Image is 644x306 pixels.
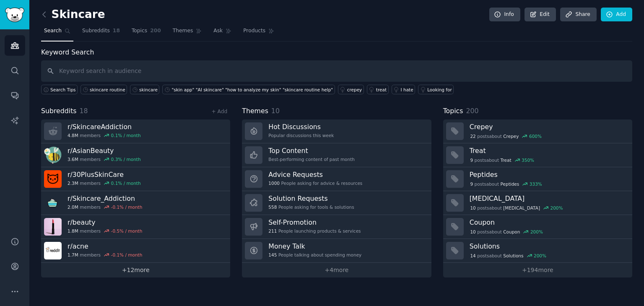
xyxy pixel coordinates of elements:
[268,194,354,203] h3: Solution Requests
[418,85,454,94] a: Looking for
[44,146,62,164] img: AsianBeauty
[443,263,632,277] a: +194more
[268,252,277,258] span: 145
[213,27,223,35] span: Ask
[470,229,475,235] span: 10
[242,143,431,167] a: Top ContentBest-performing content of past month
[268,218,361,227] h3: Self-Promotion
[150,27,161,35] span: 200
[338,85,364,94] a: crepey
[41,143,230,167] a: r/AsianBeauty3.6Mmembers0.3% / month
[470,253,475,259] span: 14
[392,85,415,94] a: I hate
[268,170,362,179] h3: Advice Requests
[132,27,147,35] span: Topics
[111,180,141,186] div: 0.1 % / month
[68,180,141,186] div: members
[376,87,387,93] div: treat
[470,194,626,203] h3: [MEDICAL_DATA]
[41,106,77,117] span: Subreddits
[525,8,556,22] a: Edit
[242,167,431,191] a: Advice Requests1000People asking for advice & resources
[529,133,542,139] div: 600 %
[171,87,333,93] div: "skin app" "AI skincare" "how to analyze my skin" "skincare routine help"
[503,133,519,139] span: Crepey
[489,8,520,22] a: Info
[550,205,563,211] div: 200 %
[68,204,142,210] div: members
[470,204,564,212] div: post s about
[443,143,632,167] a: Treat9postsaboutTreat350%
[41,119,230,143] a: r/SkincareAddiction4.8Mmembers0.1% / month
[522,157,534,163] div: 350 %
[211,109,227,114] a: + Add
[470,242,626,251] h3: Solutions
[268,228,277,234] span: 211
[162,85,335,94] a: "skin app" "AI skincare" "how to analyze my skin" "skincare routine help"
[242,106,268,117] span: Themes
[41,167,230,191] a: r/30PlusSkinCare2.3Mmembers0.1% / month
[68,146,141,155] h3: r/ AsianBeauty
[530,181,542,187] div: 333 %
[68,252,78,258] span: 1.7M
[173,27,193,35] span: Themes
[470,146,626,155] h3: Treat
[503,253,523,259] span: Solutions
[82,27,110,35] span: Subreddits
[268,180,280,186] span: 1000
[470,133,475,139] span: 22
[68,228,78,234] span: 1.8M
[268,122,334,131] h3: Hot Discussions
[68,132,78,138] span: 4.8M
[268,242,361,251] h3: Money Talk
[129,24,164,41] a: Topics200
[271,107,280,115] span: 10
[68,156,141,162] div: members
[470,157,473,163] span: 9
[268,156,355,162] div: Best-performing content of past month
[242,215,431,239] a: Self-Promotion211People launching products & services
[268,180,362,186] div: People asking for advice & resources
[470,156,535,164] div: post s about
[243,27,265,35] span: Products
[242,191,431,215] a: Solution Requests558People asking for tools & solutions
[503,229,520,235] span: Coupon
[443,106,463,117] span: Topics
[443,215,632,239] a: Coupon10postsaboutCoupon200%
[111,132,141,138] div: 0.1 % / month
[50,87,76,93] span: Search Tips
[470,228,544,236] div: post s about
[44,218,62,236] img: beauty
[443,191,632,215] a: [MEDICAL_DATA]10postsabout[MEDICAL_DATA]200%
[79,24,123,41] a: Subreddits18
[170,24,205,41] a: Themes
[41,85,78,94] button: Search Tips
[5,8,24,22] img: GummySearch logo
[268,146,355,155] h3: Top Content
[68,170,141,179] h3: r/ 30PlusSkinCare
[401,87,413,93] div: I hate
[501,181,519,187] span: Peptides
[367,85,389,94] a: treat
[466,107,478,115] span: 200
[68,252,142,258] div: members
[68,132,141,138] div: members
[268,228,361,234] div: People launching products & services
[41,24,73,41] a: Search
[41,48,94,56] label: Keyword Search
[268,132,334,138] div: Popular discussions this week
[268,204,277,210] span: 558
[443,239,632,263] a: Solutions14postsaboutSolutions200%
[80,85,127,94] a: skincare routine
[534,253,546,259] div: 200 %
[268,204,354,210] div: People asking for tools & solutions
[470,205,475,211] span: 10
[130,85,159,94] a: skincare
[560,8,596,22] a: Share
[470,180,543,188] div: post s about
[242,119,431,143] a: Hot DiscussionsPopular discussions this week
[470,132,543,140] div: post s about
[44,170,62,188] img: 30PlusSkinCare
[601,8,632,22] a: Add
[242,239,431,263] a: Money Talk145People talking about spending money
